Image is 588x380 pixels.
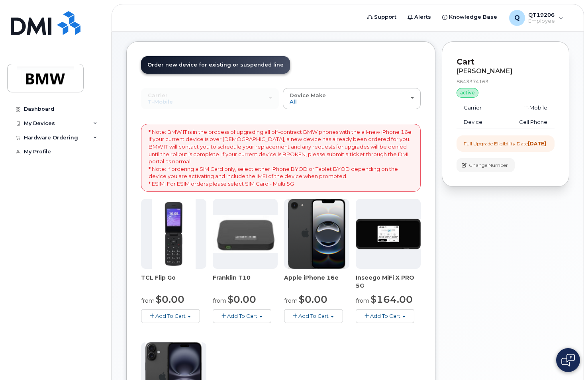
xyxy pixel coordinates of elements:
[356,219,421,249] img: cut_small_inseego_5G.jpg
[402,9,437,25] a: Alerts
[227,313,257,319] span: Add To Cart
[457,158,515,172] button: Change Number
[149,128,413,188] p: * Note: BMW IT is in the process of upgrading all off-contract BMW phones with the all-new iPhone...
[457,115,499,129] td: Device
[499,115,555,129] td: Cell Phone
[152,199,196,269] img: TCL_FLIP_MODE.jpg
[370,294,413,305] span: $164.00
[299,294,327,305] span: $0.00
[437,9,503,25] a: Knowledge Base
[141,309,200,323] button: Add To Cart
[213,215,278,253] img: t10.jpg
[457,56,555,68] p: Cart
[213,297,226,304] small: from
[504,10,569,26] div: QT19206
[457,101,499,115] td: Carrier
[290,98,297,105] span: All
[528,141,546,147] strong: [DATE]
[499,101,555,115] td: T-Mobile
[213,309,272,323] button: Add To Cart
[457,88,478,98] div: active
[528,18,555,24] span: Employee
[464,140,546,147] div: Full Upgrade Eligibility Date
[561,354,575,366] img: Open chat
[283,88,421,109] button: Device Make All
[141,274,206,290] div: TCL Flip Go
[284,274,349,290] div: Apple iPhone 16e
[155,313,186,319] span: Add To Cart
[298,313,329,319] span: Add To Cart
[457,78,555,85] div: 8643374163
[414,13,431,21] span: Alerts
[469,162,508,169] span: Change Number
[374,13,396,21] span: Support
[156,294,184,305] span: $0.00
[227,294,256,305] span: $0.00
[449,13,497,21] span: Knowledge Base
[356,274,421,290] div: Inseego MiFi X PRO 5G
[213,274,278,290] div: Franklin T10
[514,13,520,23] span: Q
[370,313,400,319] span: Add To Cart
[356,309,415,323] button: Add To Cart
[356,297,369,304] small: from
[290,92,326,98] span: Device Make
[284,297,298,304] small: from
[362,9,402,25] a: Support
[457,68,555,75] div: [PERSON_NAME]
[147,62,284,68] span: Order new device for existing or suspended line
[528,12,555,18] span: QT19206
[288,199,345,269] img: iphone16e.png
[284,309,343,323] button: Add To Cart
[141,297,155,304] small: from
